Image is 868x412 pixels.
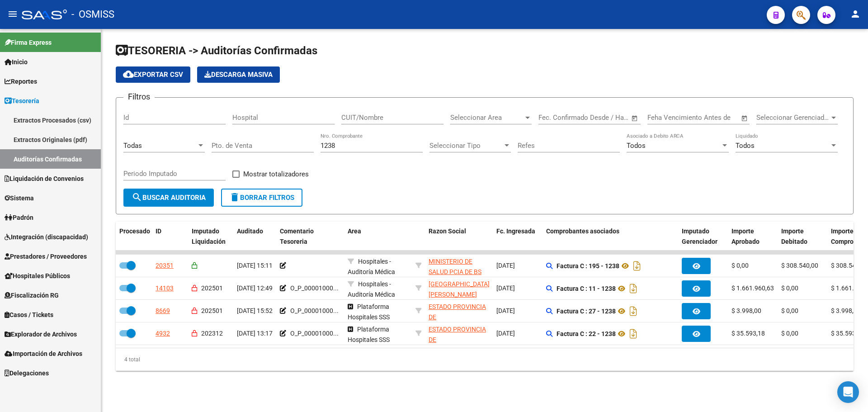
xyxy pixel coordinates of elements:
[781,307,798,314] span: $ 0,00
[781,284,798,292] span: $ 0,00
[116,44,317,57] span: TESORERIA -> Auditorías Confirmadas
[290,330,339,337] span: O_P_00001000...
[237,307,273,314] span: [DATE] 15:52
[627,281,639,296] i: Descargar documento
[5,213,33,223] span: Padrón
[116,348,854,371] div: 4 total
[583,114,627,122] input: Fecha fin
[731,227,759,245] span: Importe Aprobado
[781,227,807,245] span: Importe Debitado
[429,258,481,286] span: MINISTERIO DE SALUD PCIA DE BS AS
[348,227,361,235] span: Area
[631,259,643,273] i: Descargar documento
[630,113,640,123] button: Open calendar
[201,330,223,337] span: 202312
[221,189,302,207] button: Borrar Filtros
[201,307,223,314] span: 202501
[229,192,240,203] mat-icon: delete
[152,222,188,251] datatable-header-cell: ID
[736,142,755,150] span: Todos
[233,222,276,251] datatable-header-cell: Auditado
[116,66,190,83] button: Exportar CSV
[682,227,717,245] span: Imputado Gerenciador
[276,222,344,251] datatable-header-cell: Comentario Tesoreria
[496,227,535,235] span: Fc. Ingresada
[831,330,864,337] span: $ 35.593,18
[831,262,868,269] span: $ 308.540,00
[731,262,749,269] span: $ 0,00
[429,324,489,343] div: - 30673377544
[237,262,273,269] span: [DATE] 15:11
[348,280,395,298] span: Hospitales - Auditoría Médica
[5,76,37,86] span: Reportes
[557,262,619,270] strong: Factura C : 195 - 1238
[5,368,49,378] span: Delegaciones
[123,71,183,79] span: Exportar CSV
[731,330,765,337] span: $ 35.593,18
[237,284,273,292] span: [DATE] 12:49
[627,304,639,318] i: Descargar documento
[496,307,515,314] span: [DATE]
[5,193,34,203] span: Sistema
[781,330,798,337] span: $ 0,00
[119,227,150,235] span: Procesado
[344,222,412,251] datatable-header-cell: Area
[627,327,639,341] i: Descargar documento
[756,114,830,122] span: Seleccionar Gerenciador
[542,222,678,251] datatable-header-cell: Comprobantes asociados
[348,303,390,321] span: Plataforma Hospitales SSS
[496,284,515,292] span: [DATE]
[5,38,52,47] span: Firma Express
[493,222,542,251] datatable-header-cell: Fc. Ingresada
[188,222,233,251] datatable-header-cell: Imputado Liquidación
[204,71,273,79] span: Descarga Masiva
[678,222,728,251] datatable-header-cell: Imputado Gerenciador
[197,66,280,83] app-download-masive: Descarga masiva de comprobantes (adjuntos)
[538,114,575,122] input: Fecha inicio
[5,290,59,300] span: Fiscalización RG
[156,283,174,294] div: 14103
[429,279,489,298] div: - 30999275474
[123,189,214,207] button: Buscar Auditoria
[5,310,53,320] span: Casos / Tickets
[348,326,390,343] span: Plataforma Hospitales SSS
[831,307,861,314] span: $ 3.998,00
[740,113,750,123] button: Open calendar
[546,227,619,235] span: Comprobantes asociados
[156,227,161,235] span: ID
[71,5,114,24] span: - OSMISS
[850,9,861,19] mat-icon: person
[7,9,18,19] mat-icon: menu
[781,262,818,269] span: $ 308.540,00
[123,142,142,150] span: Todas
[243,169,309,180] span: Mostrar totalizadores
[5,96,39,106] span: Tesorería
[5,349,82,359] span: Importación de Archivos
[201,284,223,292] span: 202501
[5,329,77,339] span: Explorador de Archivos
[731,307,761,314] span: $ 3.998,00
[116,222,152,251] datatable-header-cell: Procesado
[5,57,28,67] span: Inicio
[5,271,70,281] span: Hospitales Públicos
[237,330,273,337] span: [DATE] 13:17
[557,285,616,292] strong: Factura C : 11 - 1238
[429,326,490,364] span: ESTADO PROVINCIA DE [GEOGRAPHIC_DATA][PERSON_NAME]
[429,302,489,321] div: - 30673377544
[429,256,489,275] div: - 30626983398
[290,284,339,292] span: O_P_00001000...
[132,192,142,203] mat-icon: search
[5,232,88,242] span: Integración (discapacidad)
[290,307,339,314] span: O_P_00001000...
[837,381,859,403] div: Open Intercom Messenger
[5,251,87,261] span: Prestadores / Proveedores
[156,260,174,271] div: 20351
[132,194,206,202] span: Buscar Auditoria
[348,258,395,275] span: Hospitales - Auditoría Médica
[627,142,646,150] span: Todos
[429,227,466,235] span: Razon Social
[192,227,226,245] span: Imputado Liquidación
[156,306,170,316] div: 8669
[778,222,827,251] datatable-header-cell: Importe Debitado
[450,114,524,122] span: Seleccionar Area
